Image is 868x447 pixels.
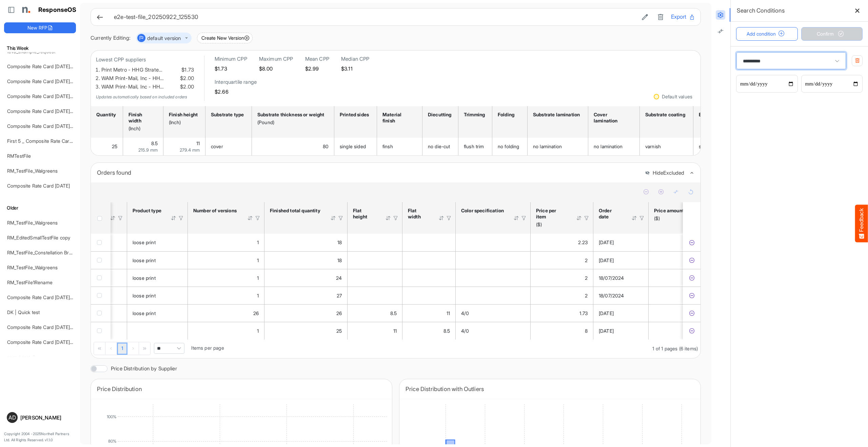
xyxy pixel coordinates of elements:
span: [DATE] [599,328,614,334]
td: 18/07/2024 is template cell Column Header httpsnorthellcomontologiesmapping-rulesorderhasorderdate [593,269,649,287]
td: loose print is template cell Column Header httpsnorthellcomontologiesmapping-rulesproducthasprodu... [127,287,188,304]
td: checkbox [91,269,111,287]
div: Orders found [97,168,640,177]
button: Confirm Progress [801,27,863,41]
span: no lamination [533,143,562,149]
h6: This Week [4,44,76,52]
td: 2 is template cell Column Header price-per-item [531,251,593,269]
td: 80 is template cell Column Header httpsnorthellcomontologiesmapping-rulesmaterialhasmaterialthick... [252,138,334,155]
a: DK | Quick test [7,309,40,315]
td: 54 is template cell Column Header httpsnorthellcomontologiesmapping-rulesorderhasprice [649,287,710,304]
div: Go to next page [127,342,139,354]
td: is template cell Column Header httpsnorthellcomontologiesmapping-rulesmeasurementhasflatsizeheight [348,251,402,269]
span: 4/0 [461,328,469,334]
span: $2.00 [179,74,194,83]
a: First 5 _ Composite Rate Card [DATE] [7,138,88,144]
div: Order date [599,208,623,220]
div: Finish height [169,112,198,118]
a: Composite Rate Card [DATE] (1) [7,324,76,330]
span: 18 [337,239,342,245]
a: teva_example_request [7,48,55,54]
span: 1 [257,328,259,334]
h6: Mean CPP [305,56,329,62]
a: RM_TestFile1Rename [7,279,53,285]
label: Price Distribution by Supplier [111,366,177,371]
div: Pager Container [91,339,701,358]
td: no lamination is template cell Column Header httpsnorthellcomontologiesmapping-rulesmanufacturing... [528,138,588,155]
td: 200 is template cell Column Header httpsnorthellcomontologiesmapping-rulesorderhasprice [649,322,710,339]
div: Flat width [408,208,430,220]
td: 02f2d15b-e0e7-4f65-8b8e-b06a412e922e is template cell Column Header [683,304,702,322]
div: Number of versions [193,208,238,214]
td: 27 is template cell Column Header httpsnorthellcomontologiesmapping-rulesorderhasfinishedtotalqua... [264,287,348,304]
td: 2 is template cell Column Header price-per-item [531,287,593,304]
td: d93c6199-9878-4acb-87fc-ec3a40ac3fbb is template cell Column Header [683,234,702,251]
span: 24 [336,275,342,281]
td: cover is template cell Column Header httpsnorthellcomontologiesmapping-rulesmaterialhassubstratem... [205,138,252,155]
span: 18/07/2024 [599,275,624,281]
span: 279.4 mm [180,147,200,153]
td: 25 is template cell Column Header httpsnorthellcomontologiesmapping-rulesorderhasquantity [91,138,123,155]
div: (Inch) [169,119,198,125]
span: 8.5 [443,328,450,334]
a: Composite Rate Card [DATE]_smaller [7,294,87,300]
div: Filter Icon [393,215,399,221]
div: Substrate coating [645,112,686,118]
div: Go to first page [94,342,105,354]
li: WAM Print-Mail, Inc - HH… [101,83,194,91]
span: 1 [257,257,259,263]
td: 8 is template cell Column Header price-per-item [531,322,593,339]
td: checkbox [91,322,111,339]
a: Composite Rate Card [DATE]_smaller [7,78,87,84]
div: Price amount [654,208,684,214]
h6: Interquartile range [215,79,257,85]
span: 25 [112,143,117,149]
td: 45 is template cell Column Header httpsnorthellcomontologiesmapping-rulesorderhasprice [649,304,710,322]
span: Confirm [817,30,847,38]
div: Trimming [464,112,485,118]
span: flush trim [464,143,484,149]
a: Composite Rate Card [DATE]_smaller [7,339,87,345]
span: no folding [498,143,519,149]
button: Export [671,13,695,21]
div: Finished total quantity [270,208,321,214]
div: Color specification [461,208,505,214]
div: Substrate lamination [533,112,580,118]
span: 26 [253,310,259,316]
h5: $8.00 [259,66,293,72]
a: Page 1 of 1 Pages [117,343,127,355]
span: 1.73 [579,310,588,316]
h5: $1.73 [215,66,247,72]
th: Header checkbox [91,202,111,234]
span: cover [211,143,223,149]
td: varnish is template cell Column Header httpsnorthellcomontologiesmapping-rulesmanufacturinghassub... [640,138,693,155]
td: is template cell Column Header httpsnorthellcomontologiesmapping-rulesfeaturehascolourspecification [456,234,531,251]
div: Substrate type [211,112,244,118]
span: loose print [133,275,156,281]
a: Composite Rate Card [DATE]_smaller [7,108,87,114]
td: 2.23 is template cell Column Header price-per-item [531,234,593,251]
h6: Older [4,204,76,212]
span: no lamination [594,143,623,149]
span: loose print [133,239,156,245]
div: Printed sides [340,112,369,118]
td: checkbox [91,287,111,304]
button: Add condition [736,27,798,41]
td: spiral bind is template cell Column Header httpsnorthellcomontologiesmapping-rulesassemblyhasbind... [693,138,742,155]
td: is template cell Column Header httpsnorthellcomontologiesmapping-rulesmeasurementhasflatsizeheight [348,287,402,304]
span: [DATE] [599,257,614,263]
td: is template cell Column Header httpsnorthellcomontologiesmapping-rulesmeasurementhasflatsizewidth [402,251,456,269]
button: Exclude [688,275,695,281]
span: spiral bind [699,143,721,149]
span: 26 [336,310,342,316]
div: (Inch) [129,125,156,132]
td: 465891d7-6def-4a9a-8d17-d76046d95897 is template cell Column Header [683,322,702,339]
span: 18 [337,257,342,263]
td: 23/12/2024 is template cell Column Header httpsnorthellcomontologiesmapping-rulesorderhasorderdate [593,234,649,251]
td: no die-cut is template cell Column Header httpsnorthellcomontologiesmapping-rulesmanufacturinghas... [422,138,458,155]
div: Price Distribution with Outliers [406,384,694,394]
td: 48 is template cell Column Header httpsnorthellcomontologiesmapping-rulesorderhasprice [649,269,710,287]
li: Print Metro - HHG Strate… [101,66,194,74]
td: is template cell Column Header httpsnorthellcomontologiesmapping-rulesproducthasproducttype [127,322,188,339]
span: loose print [133,293,156,298]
